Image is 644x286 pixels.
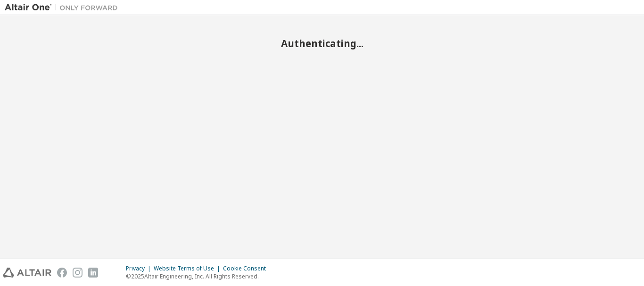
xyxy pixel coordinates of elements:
[223,265,272,272] div: Cookie Consent
[154,265,223,272] div: Website Terms of Use
[73,268,83,278] img: instagram.svg
[126,272,272,280] p: © 2025 Altair Engineering, Inc. All Rights Reserved.
[3,268,51,278] img: altair_logo.svg
[126,265,154,272] div: Privacy
[88,268,98,278] img: linkedin.svg
[5,3,123,12] img: Altair One
[5,37,639,49] h2: Authenticating...
[57,268,67,278] img: facebook.svg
